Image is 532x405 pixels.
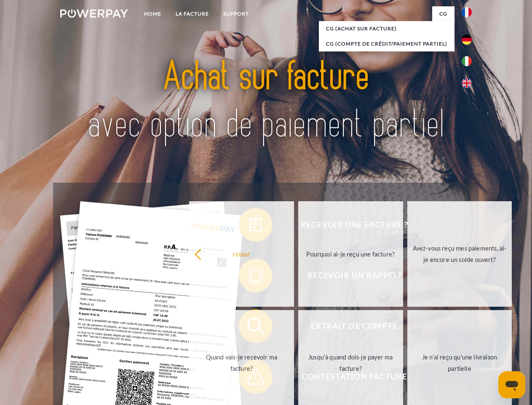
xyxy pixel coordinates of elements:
[168,6,216,22] a: LA FACTURE
[216,6,256,22] a: Support
[462,35,472,45] img: de
[80,40,452,162] img: title-powerpay_fr.svg
[412,243,507,265] div: Avez-vous reçu mes paiements, ai-je encore un solde ouvert?
[137,6,168,22] a: Home
[412,351,507,374] div: Je n'ai reçu qu'une livraison partielle
[462,56,472,66] img: it
[432,6,454,22] a: CG
[462,78,472,88] img: en
[498,371,525,398] iframe: Bouton de lancement de la fenêtre de messagerie
[194,351,289,374] div: Quand vais-je recevoir ma facture?
[194,248,289,259] div: retour
[60,9,128,18] img: logo-powerpay-white.svg
[407,201,512,307] a: Avez-vous reçu mes paiements, ai-je encore un solde ouvert?
[462,7,472,17] img: fr
[319,36,454,51] a: CG (Compte de crédit/paiement partiel)
[303,248,398,259] div: Pourquoi ai-je reçu une facture?
[319,21,454,36] a: CG (achat sur facture)
[303,351,398,374] div: Jusqu'à quand dois-je payer ma facture?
